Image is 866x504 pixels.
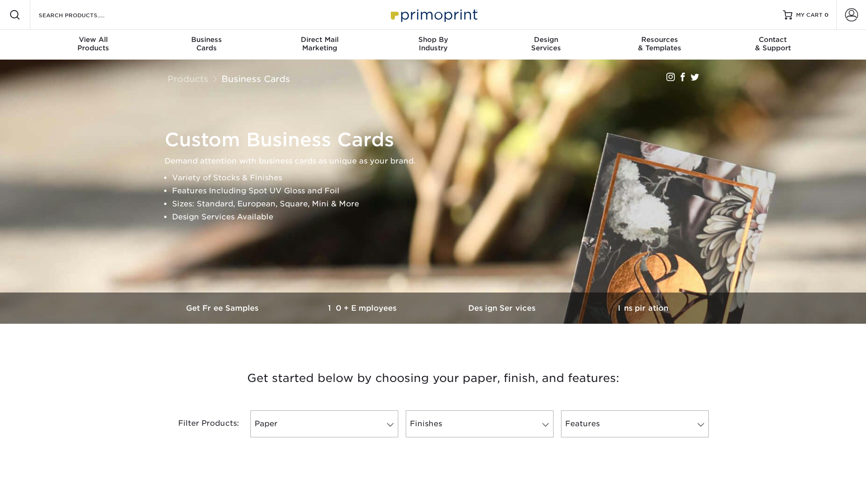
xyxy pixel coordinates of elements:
a: Features [561,410,709,437]
span: Direct Mail [263,35,376,44]
a: Business Cards [222,74,290,84]
div: Industry [376,35,490,52]
div: Filter Products: [153,410,247,437]
div: Products [37,35,150,52]
h3: Get started below by choosing your paper, finish, and features: [160,357,706,399]
p: Demand attention with business cards as unique as your brand. [165,155,710,168]
span: Shop By [376,35,490,44]
a: 10+ Employees [293,293,433,324]
a: BusinessCards [150,30,263,60]
li: Sizes: Standard, European, Square, Mini & More [172,198,710,211]
a: View AllProducts [37,30,150,60]
a: Contact& Support [716,30,830,60]
span: Business [150,35,263,44]
span: Contact [716,35,830,44]
span: Design [490,35,603,44]
img: Primoprint [387,5,480,25]
a: Inspiration [573,293,713,324]
a: DesignServices [490,30,603,60]
input: SEARCH PRODUCTS..... [38,9,129,20]
li: Features Including Spot UV Gloss and Foil [172,184,710,198]
h3: Get Free Samples [153,304,293,313]
h3: Inspiration [573,304,713,313]
a: Resources& Templates [603,30,716,60]
li: Design Services Available [172,211,710,224]
a: Design Services [433,293,573,324]
div: Services [490,35,603,52]
span: 0 [824,12,829,18]
h3: Design Services [433,304,573,313]
a: Get Free Samples [153,293,293,324]
a: Products [167,74,208,84]
div: Cards [150,35,263,52]
div: & Support [716,35,830,52]
span: Resources [603,35,716,44]
li: Variety of Stocks & Finishes [172,171,710,184]
h3: 10+ Employees [293,304,433,313]
a: Shop ByIndustry [376,30,490,60]
h1: Custom Business Cards [165,129,710,151]
a: Finishes [406,410,554,437]
span: MY CART [796,11,823,19]
a: Paper [250,410,398,437]
a: Direct MailMarketing [263,30,376,60]
div: Marketing [263,35,376,52]
span: View All [37,35,150,44]
div: & Templates [603,35,716,52]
